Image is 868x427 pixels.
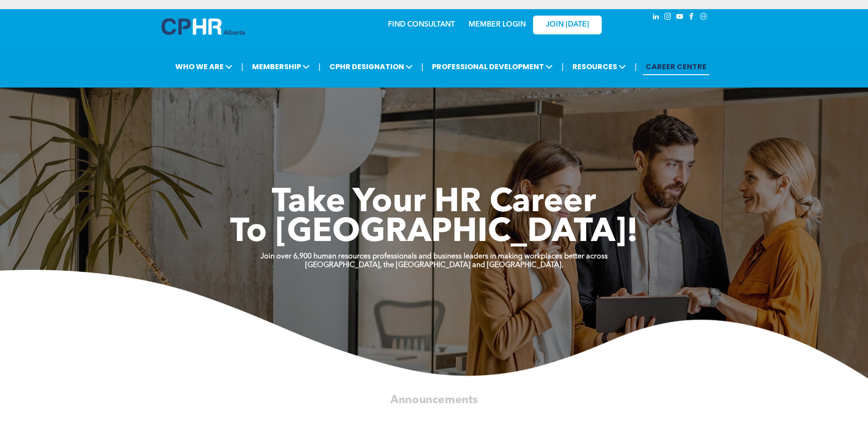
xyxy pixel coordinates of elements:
a: MEMBER LOGIN [469,21,526,28]
span: CPHR DESIGNATION [327,58,415,75]
li: | [635,57,637,76]
li: | [241,57,243,76]
span: MEMBERSHIP [249,58,313,75]
a: FIND CONSULTANT [388,21,455,28]
li: | [318,57,321,76]
strong: Join over 6,900 human resources professionals and business leaders in making workplaces better ac... [260,253,608,260]
span: PROFESSIONAL DEVELOPMENT [429,58,555,75]
a: Social network [699,11,709,24]
span: To [GEOGRAPHIC_DATA]! [230,216,638,249]
a: CAREER CENTRE [643,58,709,75]
li: | [421,57,424,76]
a: facebook [687,11,697,24]
a: JOIN [DATE] [533,16,602,34]
strong: [GEOGRAPHIC_DATA], the [GEOGRAPHIC_DATA] and [GEOGRAPHIC_DATA]. [305,262,563,269]
span: WHO WE ARE [173,58,235,75]
span: Announcements [390,394,478,405]
span: RESOURCES [570,58,629,75]
a: instagram [663,11,673,24]
span: Take Your HR Career [272,186,596,219]
img: A blue and white logo for cp alberta [162,18,245,35]
a: youtube [675,11,685,24]
span: JOIN [DATE] [546,21,589,29]
li: | [561,57,564,76]
a: linkedin [651,11,661,24]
